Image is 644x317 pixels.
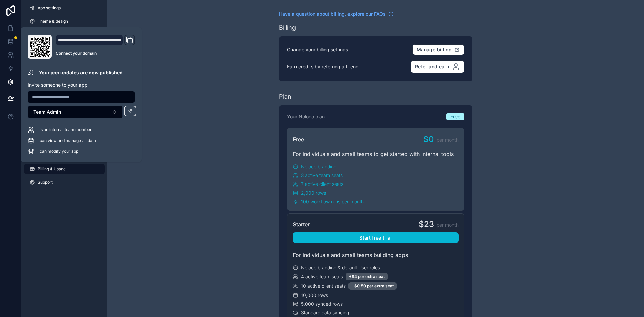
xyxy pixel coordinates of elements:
[40,149,78,154] span: can modify your app
[40,138,96,143] span: can view and manage all data
[279,11,386,17] span: Have a question about billing, explore our FAQs
[24,177,105,188] a: Support
[437,222,459,228] span: per month
[279,11,394,17] a: Have a question about billing, explore our FAQs
[437,137,459,143] span: per month
[56,51,135,56] a: Connect your domain
[56,35,135,59] div: Domain and Custom Link
[38,180,53,185] span: Support
[301,301,343,307] span: 5,000 synced rows
[293,251,459,259] div: For individuals and small teams building apps
[24,164,105,174] a: Billing & Usage
[38,166,66,172] span: Billing & Usage
[287,46,348,53] p: Change your billing settings
[346,273,388,280] div: +$4 per extra seat
[279,23,296,32] div: Billing
[293,135,304,143] span: Free
[411,60,464,73] button: Refer and earn
[38,19,68,24] span: Theme & design
[39,69,123,76] p: Your app updates are now published
[301,273,343,280] span: 4 active team seats
[301,172,343,179] span: 3 active team seats
[450,113,460,120] span: Free
[301,163,336,170] span: Noloco branding
[301,309,349,316] span: Standard data syncing
[417,47,452,53] span: Manage billing
[293,150,459,158] div: For individuals and small teams to get started with internal tools
[301,264,380,271] span: Noloco branding & default User roles
[28,82,135,88] p: Invite someone to your app
[33,109,61,115] span: Team Admin
[24,16,105,27] a: Theme & design
[301,198,364,205] span: 100 workflow runs per month
[24,3,105,13] a: App settings
[423,134,434,145] span: $0
[412,44,464,55] button: Manage billing
[293,232,459,243] button: Start free trial
[301,292,328,299] span: 10,000 rows
[279,92,291,101] div: Plan
[301,181,343,188] span: 7 active client seats
[419,219,434,230] span: $23
[287,113,325,120] p: Your Noloco plan
[293,220,310,228] span: Starter
[40,127,92,133] span: is an internal team member
[301,283,346,289] span: 10 active client seats
[348,282,397,290] div: +$0.50 per extra seat
[287,63,359,70] p: Earn credits by referring a friend
[415,64,449,70] span: Refer and earn
[38,5,61,11] span: App settings
[28,106,123,118] button: Select Button
[301,190,326,196] span: 2,000 rows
